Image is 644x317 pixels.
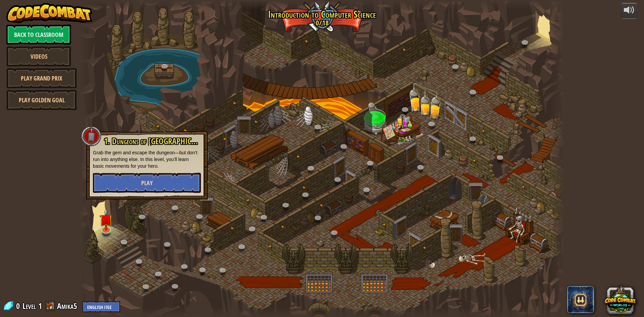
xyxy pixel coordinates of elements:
span: 0 [16,301,22,311]
a: Amika5 [57,301,79,311]
img: level-banner-unstarted.png [100,208,113,230]
a: Videos [6,46,71,66]
span: 1 [38,301,42,311]
a: Play Grand Prix [6,68,77,88]
span: Play [141,179,153,187]
img: CodeCombat - Learn how to code by playing a game [6,3,92,23]
button: Play [93,173,201,193]
span: Level [22,301,36,312]
p: Grab the gem and escape the dungeon—but don’t run into anything else. In this level, you’ll learn... [93,149,201,169]
button: Adjust volume [621,3,638,19]
span: 1. Dungeons of [GEOGRAPHIC_DATA] [104,136,213,147]
a: Back to Classroom [6,24,71,45]
a: Play Golden Goal [6,90,77,110]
